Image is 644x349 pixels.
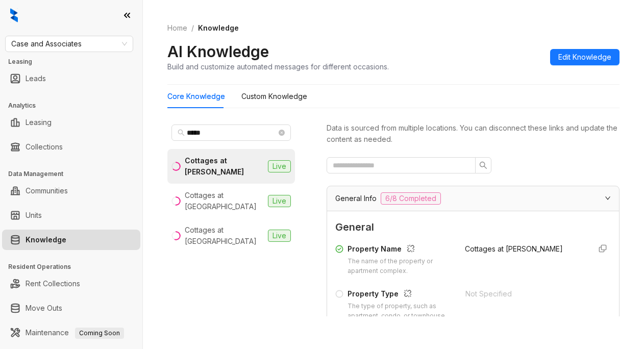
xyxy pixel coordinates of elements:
h3: Data Management [8,169,142,179]
a: Move Outs [26,298,62,318]
a: Rent Collections [26,273,80,294]
div: Cottages at [GEOGRAPHIC_DATA] [185,225,264,247]
div: Cottages at [GEOGRAPHIC_DATA] [185,190,264,212]
span: Edit Knowledge [558,52,611,63]
div: Property Name [348,243,453,257]
a: Communities [26,181,68,201]
div: General Info6/8 Completed [327,186,619,211]
h3: Analytics [8,101,142,110]
span: close-circle [279,130,285,136]
div: Build and customize automated messages for different occasions. [167,61,389,72]
h3: Resident Operations [8,262,142,271]
a: Units [26,205,42,226]
li: Rent Collections [2,273,140,294]
li: Maintenance [2,322,140,343]
span: search [479,161,487,169]
a: Leasing [26,112,52,133]
a: Collections [26,137,63,157]
li: / [191,22,194,34]
h2: AI Knowledge [167,42,269,61]
div: Cottages at [PERSON_NAME] [185,155,264,178]
span: Live [268,230,291,242]
h3: Leasing [8,57,142,66]
li: Collections [2,137,140,157]
div: Custom Knowledge [241,91,307,102]
div: Property Type [348,288,453,302]
div: The name of the property or apartment complex. [348,257,453,276]
div: Core Knowledge [167,91,225,102]
span: Knowledge [198,23,239,32]
button: Edit Knowledge [550,49,620,65]
span: General Info [335,193,377,204]
span: expanded [605,195,611,201]
span: Case and Associates [11,36,127,52]
a: Leads [26,68,46,89]
a: Home [165,22,189,34]
div: Not Specified [465,288,583,300]
span: Live [268,195,291,207]
span: search [178,129,185,136]
span: Cottages at [PERSON_NAME] [465,244,563,253]
span: Coming Soon [75,328,124,339]
a: Knowledge [26,230,66,250]
span: 6/8 Completed [381,192,441,205]
li: Communities [2,181,140,201]
span: Live [268,160,291,172]
li: Move Outs [2,298,140,318]
div: The type of property, such as apartment, condo, or townhouse. [348,302,453,321]
li: Knowledge [2,230,140,250]
img: logo [10,8,18,22]
span: General [335,219,611,235]
li: Leads [2,68,140,89]
li: Units [2,205,140,226]
li: Leasing [2,112,140,133]
div: Data is sourced from multiple locations. You can disconnect these links and update the content as... [327,122,620,145]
